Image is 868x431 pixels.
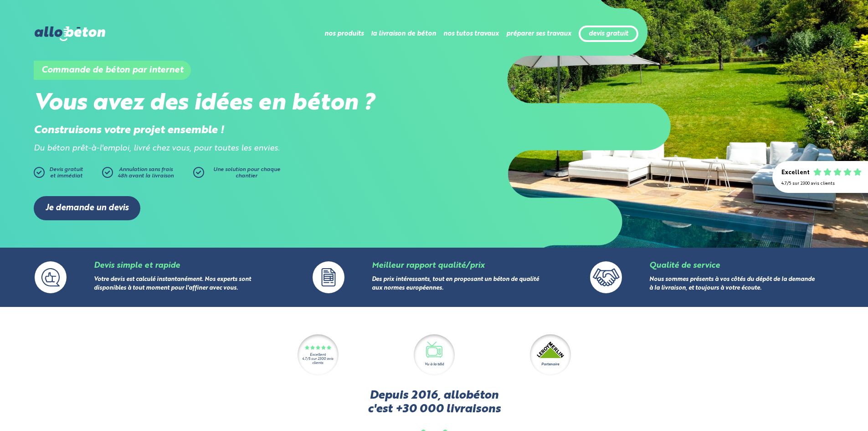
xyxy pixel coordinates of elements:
[443,23,499,45] li: nos tutos travaux
[371,23,436,45] li: la livraison de béton
[102,167,193,182] a: Annulation sans frais48h avant la livraison
[34,61,191,80] h1: Commande de béton par internet
[298,357,339,365] div: 4.7/5 sur 2300 avis clients
[310,353,326,357] div: Excellent
[213,167,280,179] span: Une solution pour chaque chantier
[34,125,224,136] strong: Construisons votre projet ensemble !
[34,167,98,182] a: Devis gratuitet immédiat
[118,167,174,179] span: Annulation sans frais 48h avant la livraison
[35,26,105,41] img: allobéton
[425,362,444,367] div: Vu à la télé
[324,23,364,45] li: nos produits
[589,30,628,38] a: devis gratuit
[649,277,815,291] a: Nous sommes présents à vos côtés du dépôt de la demande à la livraison, et toujours à votre écoute.
[193,167,284,182] a: Une solution pour chaque chantier
[372,277,539,291] a: Des prix intéressants, tout en proposant un béton de qualité aux normes européennes.
[781,170,810,177] div: Excellent
[94,277,251,291] a: Votre devis est calculé instantanément. Nos experts sont disponibles à tout moment pour l'affiner...
[34,90,434,117] h2: Vous avez des idées en béton ?
[506,23,571,45] li: préparer ses travaux
[781,181,859,186] div: 4.7/5 sur 2300 avis clients
[34,145,280,152] i: Du béton prêt-à-l'emploi, livré chez vous, pour toutes les envies.
[49,167,83,179] span: Devis gratuit et immédiat
[541,362,559,367] div: Partenaire
[372,262,484,270] a: Meilleur rapport qualité/prix
[34,196,140,220] a: Je demande un devis
[94,262,180,270] a: Devis simple et rapide
[649,262,720,270] a: Qualité de service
